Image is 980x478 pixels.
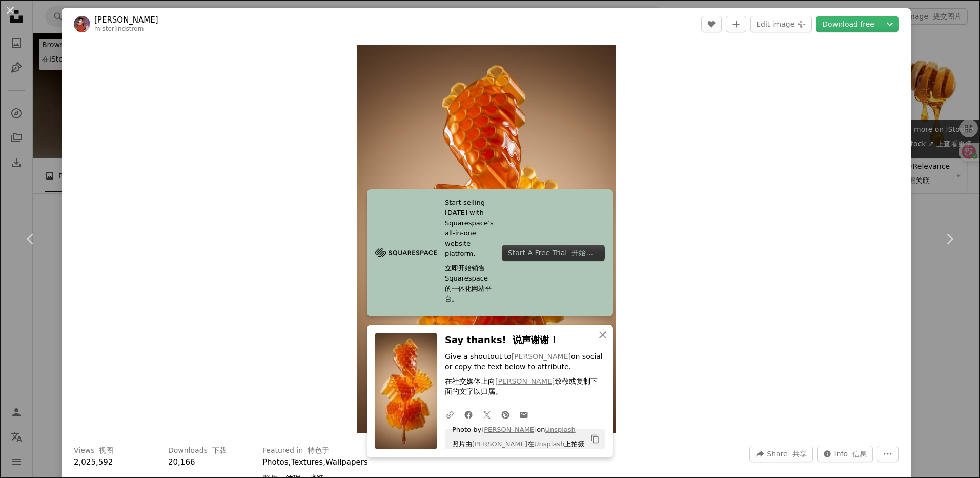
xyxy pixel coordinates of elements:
[515,404,533,425] a: Share over email
[74,16,90,32] img: Go to Micke Lindström's profile
[472,440,527,448] a: [PERSON_NAME]
[325,457,368,467] a: Wallpapers
[445,197,494,308] span: Start selling [DATE] with Squarespace’s all-in-one website platform.
[445,333,605,348] h3: Say thanks!
[94,25,144,32] a: misterlindstrom
[168,446,227,456] h3: Downloads
[502,245,605,261] div: Start A Free Trial
[212,446,227,454] font: 下载
[513,334,559,345] font: 说声谢谢！
[726,16,746,32] button: Add to Collection
[586,430,604,448] button: Copy to clipboard
[918,190,980,288] a: Next
[750,16,812,32] button: Edit image
[767,446,806,462] span: Share
[262,457,289,467] a: Photos
[817,446,873,462] button: Stats about this image
[512,352,571,361] a: [PERSON_NAME]
[445,264,492,303] font: 立即开始销售 Squarespace 的一体化网站平台。
[262,446,329,456] h3: Featured in
[357,45,616,433] button: Zoom in on this image
[792,450,807,458] font: 共享
[478,404,496,425] a: Share on Twitter
[289,457,291,467] span: ,
[357,45,616,433] img: a honey dripping from a spoon onto a honeycomb
[852,450,867,458] font: 信息
[375,245,437,261] img: file-1705255347840-230a6ab5bca9image
[481,426,537,433] a: [PERSON_NAME]
[452,440,584,448] font: 照片由 在 上拍摄
[534,440,564,448] a: Unsplash
[445,352,605,401] p: Give a shoutout to on social or copy the text below to attribute.
[459,404,478,425] a: Share on Facebook
[816,16,881,32] a: Download free
[701,16,722,32] button: Like
[496,404,515,425] a: Share on Pinterest
[94,15,158,25] a: [PERSON_NAME]
[99,446,113,454] font: 视图
[308,446,329,454] font: 特色于
[367,189,613,316] a: Start selling [DATE] with Squarespace’s all-in-one website platform.立即开始销售 Squarespace 的一体化网站平台。S...
[291,457,323,467] a: Textures
[881,16,899,32] button: Choose download size
[74,457,113,467] span: 2,025,592
[168,457,195,467] span: 20,166
[445,377,598,395] font: 在社交媒体上向 致敬或复制下面的文字以归属。
[545,426,575,433] a: Unsplash
[323,457,325,467] span: ,
[834,446,867,462] span: Info
[74,446,113,456] h3: Views
[749,446,812,462] button: Share this image
[877,446,899,462] button: More Actions
[495,377,555,385] a: [PERSON_NAME]
[447,422,584,456] span: Photo by on
[571,249,615,257] font: 开始免费试用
